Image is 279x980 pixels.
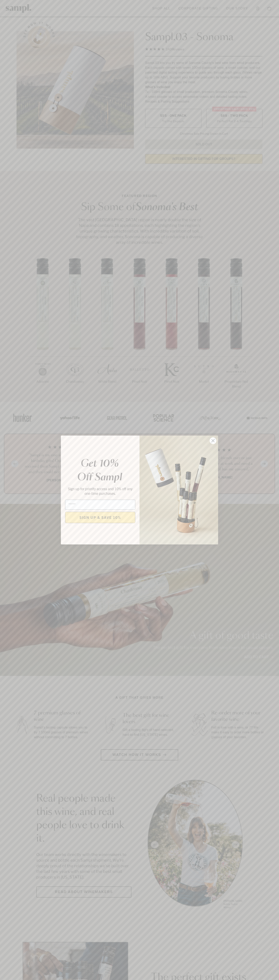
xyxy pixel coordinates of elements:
span: Sign up for priority access and 10% off any one-time purchases. [68,486,132,496]
button: SIGN UP & SAVE 10% [65,512,135,523]
img: 96933287-25a1-481a-a6d8-4dd623390dc6.png [139,436,218,544]
em: Get 10% Off Sampl [77,459,122,482]
input: Email [65,500,135,510]
button: Close dialog [209,437,217,444]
